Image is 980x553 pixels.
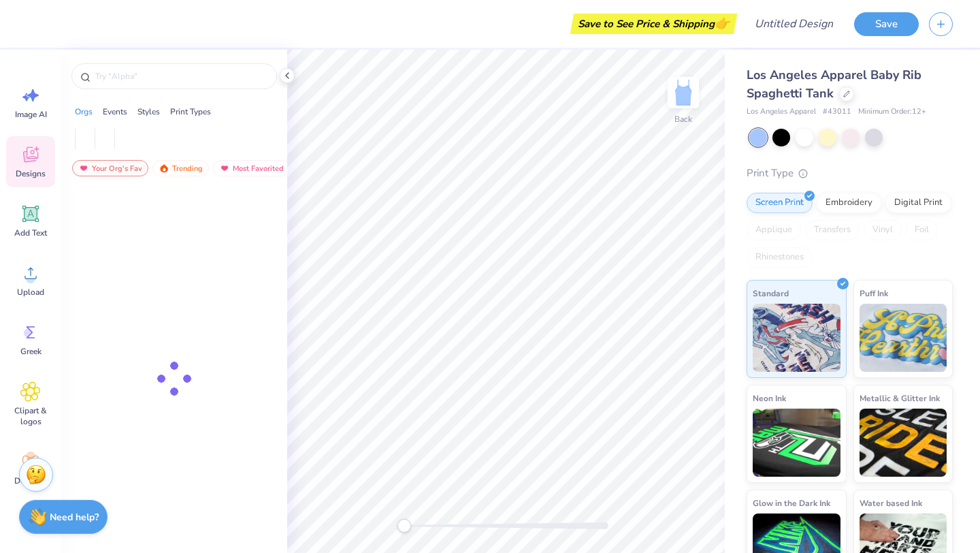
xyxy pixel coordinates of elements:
img: Metallic & Glitter Ink [860,409,947,477]
div: Back [674,113,692,125]
div: Your Org's Fav [72,160,148,176]
div: Trending [152,160,209,176]
img: Puff Ink [860,304,947,372]
div: Rhinestones [747,247,813,268]
span: Los Angeles Apparel [747,106,816,118]
span: Standard [753,286,789,300]
span: Image AI [15,109,47,120]
span: Minimum Order: 12 + [858,106,926,118]
span: Clipart & logos [8,405,53,427]
span: Upload [17,287,44,298]
div: Screen Print [747,193,813,213]
span: Decorate [14,475,47,486]
div: Styles [137,106,160,118]
div: Digital Print [885,193,951,213]
div: Orgs [75,106,93,118]
div: Foil [906,220,938,240]
img: most_fav.gif [219,163,230,173]
div: Transfers [805,220,860,240]
span: Greek [20,346,42,357]
input: Untitled Design [744,10,844,37]
span: Glow in the Dark Ink [753,496,830,510]
div: Most Favorited [213,160,290,176]
span: Metallic & Glitter Ink [860,391,940,405]
div: Accessibility label [397,519,411,533]
img: Back [670,79,697,106]
img: most_fav.gif [78,163,89,173]
img: trending.gif [159,163,169,173]
div: Print Type [747,165,953,181]
span: Water based Ink [860,496,922,510]
span: Designs [16,168,46,179]
div: Events [103,106,127,118]
span: Puff Ink [860,286,888,300]
span: # 43011 [823,106,851,118]
span: Los Angeles Apparel Baby Rib Spaghetti Tank [747,67,921,101]
img: Standard [753,304,840,372]
div: Applique [747,220,801,240]
button: Save [854,12,919,36]
strong: Need help? [50,511,99,524]
span: Neon Ink [753,391,786,405]
div: Vinyl [864,220,902,240]
img: Neon Ink [753,409,840,477]
div: Print Types [170,106,211,118]
div: Save to See Price & Shipping [574,14,734,34]
input: Try "Alpha" [94,69,268,83]
div: Embroidery [817,193,881,213]
span: 👉 [715,15,730,31]
span: Add Text [14,227,47,238]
